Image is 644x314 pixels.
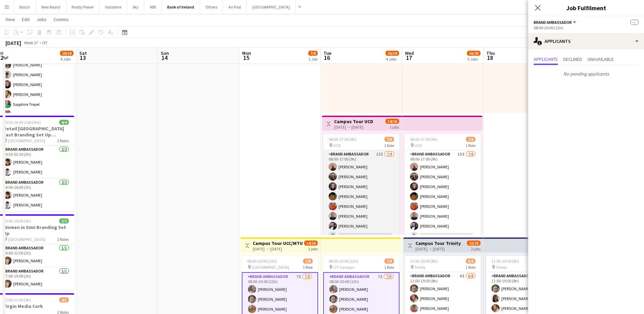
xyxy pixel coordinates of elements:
span: 18/19 [60,51,74,56]
span: 2 Roles [57,138,69,143]
span: 10:00-19:00 (9h) [3,218,31,224]
span: 16 [323,54,331,62]
a: Edit [19,15,32,24]
span: 14 [160,54,169,62]
span: Sun [161,50,169,56]
a: Comms [51,15,72,24]
span: 4/5 [59,297,69,302]
span: Trinity [496,265,507,270]
button: Bosch [14,0,36,14]
span: 15 [241,54,251,62]
h3: Job Fulfilment [528,3,644,12]
app-job-card: 08:00-17:00 (9h)7/8 UCD1 RoleBrand Ambassador15I7/808:00-17:00 (9h)[PERSON_NAME][PERSON_NAME][PER... [405,134,481,235]
span: 4/4 [59,120,69,125]
div: [DATE] → [DATE] [415,246,461,251]
div: 08:00-20:00 (12h) [534,25,639,30]
span: 7/8 [384,137,394,142]
div: 2 jobs [471,246,481,251]
div: Applicants [528,33,644,49]
div: [DATE] → [DATE] [253,246,303,251]
p: No pending applicants [528,68,644,80]
span: 2 Roles [57,237,69,242]
span: 7/8 [466,137,475,142]
span: UCD [333,143,341,148]
span: Trinity [414,265,426,270]
a: Jobs [34,15,49,24]
span: Wed [405,50,414,56]
span: [GEOGRAPHIC_DATA] [8,237,45,242]
span: UCD [414,143,422,148]
span: Tue [324,50,331,56]
div: 5 Jobs [467,56,480,62]
span: Thu [486,50,495,56]
span: 1 Role [384,265,394,270]
span: Jobs [36,16,47,22]
button: Paddy Power [66,0,99,14]
span: 1 Role [466,143,475,148]
button: Brand Ambassador [534,20,577,25]
span: 08:00-20:00 (12h) [329,259,358,264]
span: CIT Campus [333,265,354,270]
span: 6/8 [466,259,475,264]
span: 1 Role [466,265,475,270]
span: View [5,16,15,22]
span: 17 [404,54,414,62]
button: [GEOGRAPHIC_DATA] [247,0,296,14]
div: 2 jobs [390,124,399,130]
span: 14/16 [386,119,399,124]
button: An Post [223,0,247,14]
span: Declined [563,57,582,62]
div: 1 Job [309,56,317,62]
button: Vodafone [99,0,127,14]
button: Sky [127,0,144,14]
span: 08:00-17:00 (9h) [410,137,438,142]
div: [DATE] → [DATE] [334,125,373,130]
app-job-card: 08:00-17:00 (9h)7/8 UCD1 RoleBrand Ambassador15I7/808:00-17:00 (9h)[PERSON_NAME][PERSON_NAME][PER... [323,134,399,235]
span: [GEOGRAPHIC_DATA] [252,265,289,270]
a: View [3,15,18,24]
span: [GEOGRAPHIC_DATA] [8,138,45,143]
button: New Board [36,0,66,14]
app-card-role: Brand Ambassador15I7/808:00-17:00 (9h)[PERSON_NAME][PERSON_NAME][PERSON_NAME][PERSON_NAME][PERSON... [405,150,481,243]
span: Edit [22,16,30,22]
div: IST [42,40,48,45]
span: 7/8 [303,259,313,264]
button: Bank of Ireland [162,0,200,14]
span: 1 Role [303,265,313,270]
span: Week 37 [22,40,40,45]
button: Others [200,0,223,14]
span: 7/8 [384,259,394,264]
div: [DATE] [5,39,21,46]
div: 4 Jobs [60,56,73,62]
span: Mon [242,50,251,56]
span: 16/20 [467,51,481,56]
span: 14/16 [304,241,318,246]
span: 1 Role [384,143,394,148]
span: 08:00-17:00 (9h) [329,137,356,142]
span: 16/19 [386,51,399,56]
span: 11:00-19:00 (8h) [491,259,519,264]
span: 13/16 [467,241,481,246]
span: 00:30-16:00 (15h30m) [3,120,41,125]
h3: Campus Tour Trinity [415,240,461,246]
span: Unavailable [587,57,614,62]
div: 4 Jobs [386,56,399,62]
span: 2/2 [59,218,69,224]
span: Applicants [534,57,558,62]
span: Sat [79,50,87,56]
app-card-role: Brand Ambassador15I7/808:00-17:00 (9h)[PERSON_NAME][PERSON_NAME][PERSON_NAME][PERSON_NAME][PERSON... [323,150,399,243]
span: 11:00-19:00 (8h) [410,259,438,264]
span: 18 [485,54,495,62]
button: NBI [144,0,162,14]
span: 13 [78,54,87,62]
span: 08:00-20:00 (12h) [247,259,277,264]
span: 12:00-21:00 (9h) [3,297,31,302]
span: 7/8 [308,51,318,56]
span: Comms [53,16,69,22]
span: -- [630,20,639,25]
span: Brand Ambassador [534,20,572,25]
h3: Campus Tour UCC/MTU [253,240,303,246]
div: 2 jobs [308,246,318,251]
